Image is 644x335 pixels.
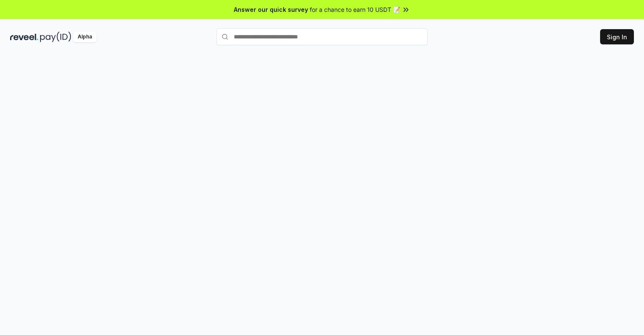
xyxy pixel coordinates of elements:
[600,29,634,44] button: Sign In
[40,32,71,42] img: pay_id
[73,32,97,42] div: Alpha
[234,5,308,14] span: Answer our quick survey
[310,5,400,14] span: for a chance to earn 10 USDT 📝
[10,32,38,42] img: reveel_dark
